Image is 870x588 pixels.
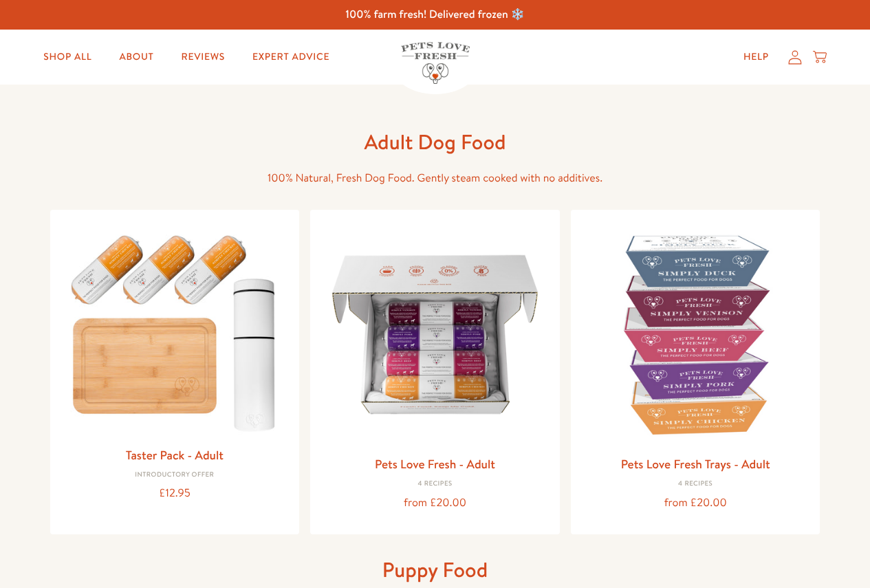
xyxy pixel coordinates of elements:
div: £12.95 [61,484,289,503]
div: from £20.00 [321,494,549,512]
img: Pets Love Fresh - Adult [321,221,549,448]
h1: Puppy Food [215,556,655,583]
div: Introductory Offer [61,471,289,479]
span: 100% Natural, Fresh Dog Food. Gently steam cooked with no additives. [268,171,602,186]
div: 4 Recipes [582,480,809,488]
a: Shop All [32,43,102,71]
a: Reviews [171,43,236,71]
img: Taster Pack - Adult [61,221,289,439]
a: Pets Love Fresh Trays - Adult [621,455,770,472]
a: Expert Advice [241,43,340,71]
h1: Adult Dog Food [215,129,655,155]
a: Help [732,43,780,71]
a: About [108,43,164,71]
a: Pets Love Fresh - Adult [375,455,495,472]
img: Pets Love Fresh Trays - Adult [582,221,809,448]
img: Pets Love Fresh [401,42,470,84]
div: from £20.00 [582,494,809,512]
a: Taster Pack - Adult [126,446,224,464]
div: 4 Recipes [321,480,549,488]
